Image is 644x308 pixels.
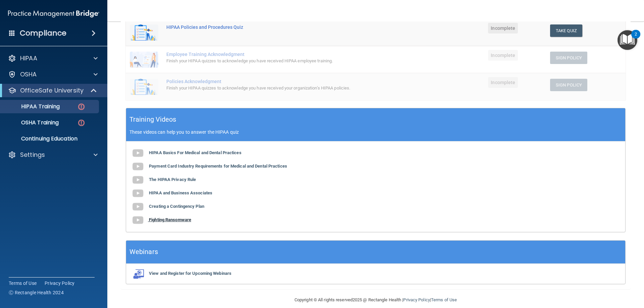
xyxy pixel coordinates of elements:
[149,190,212,195] b: HIPAA and Business Associates
[8,54,98,62] a: HIPAA
[20,86,84,95] p: OfficeSafe University
[131,160,145,173] img: gray_youtube_icon.38fcd6cc.png
[129,246,158,258] h5: Webinars
[166,52,403,57] div: Employee Training Acknowledgment
[149,150,241,155] b: HIPAA Basics For Medical and Dental Practices
[149,271,231,276] b: View and Register for Upcoming Webinars
[131,173,145,187] img: gray_youtube_icon.38fcd6cc.png
[4,119,59,126] p: OSHA Training
[8,7,99,20] img: PMB logo
[166,79,403,84] div: Policies Acknowledgment
[550,52,587,64] button: Sign Policy
[129,129,622,135] p: These videos can help you to answer the HIPAA quiz
[149,204,204,209] b: Creating a Contingency Plan
[550,79,587,91] button: Sign Policy
[77,103,86,111] img: danger-circle.6113f641.png
[8,151,98,159] a: Settings
[149,177,196,182] b: The HIPAA Privacy Rule
[4,135,96,142] p: Continuing Education
[131,187,145,200] img: gray_youtube_icon.38fcd6cc.png
[131,269,145,279] img: webinarIcon.c7ebbf15.png
[166,84,403,92] div: Finish your HIPAA quizzes to acknowledge you have received your organization’s HIPAA policies.
[131,200,145,213] img: gray_youtube_icon.38fcd6cc.png
[9,280,37,287] a: Terms of Use
[635,34,637,43] div: 2
[488,50,518,61] span: Incomplete
[550,24,582,37] button: Take Quiz
[77,119,86,127] img: danger-circle.6113f641.png
[131,146,145,160] img: gray_youtube_icon.38fcd6cc.png
[20,54,37,62] p: HIPAA
[488,77,518,88] span: Incomplete
[149,164,287,169] b: Payment Card Industry Requirements for Medical and Dental Practices
[129,114,176,125] h5: Training Videos
[166,24,403,30] div: HIPAA Policies and Procedures Quiz
[20,28,66,38] h4: Compliance
[4,103,60,110] p: HIPAA Training
[45,280,75,287] a: Privacy Policy
[488,23,518,34] span: Incomplete
[20,70,37,78] p: OSHA
[9,289,64,296] span: Ⓒ Rectangle Health 2024
[8,70,98,78] a: OSHA
[20,151,45,159] p: Settings
[131,213,145,227] img: gray_youtube_icon.38fcd6cc.png
[149,217,191,222] b: Fighting Ransomware
[8,86,97,95] a: OfficeSafe University
[166,57,403,65] div: Finish your HIPAA quizzes to acknowledge you have received HIPAA employee training.
[431,297,457,302] a: Terms of Use
[403,297,430,302] a: Privacy Policy
[618,30,637,50] button: Open Resource Center, 2 new notifications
